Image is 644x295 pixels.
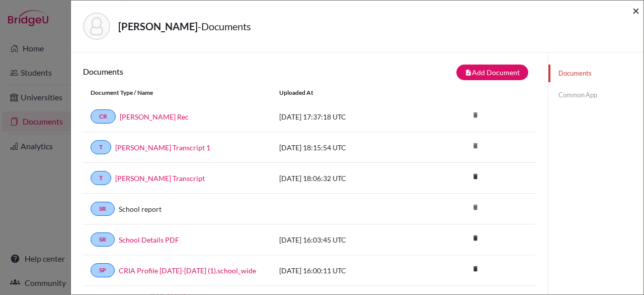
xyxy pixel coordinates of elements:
strong: [PERSON_NAME] [118,20,198,32]
a: [PERSON_NAME] Transcript [115,173,205,184]
a: [PERSON_NAME] Rec [120,111,189,122]
div: [DATE] 17:37:18 UTC [272,111,423,122]
a: delete [468,170,483,184]
div: [DATE] 18:15:54 UTC [272,142,423,153]
div: [DATE] 16:03:45 UTC [272,234,423,245]
i: delete [468,169,483,184]
i: delete [468,138,483,153]
a: SR [91,202,115,216]
a: T [91,140,111,154]
span: × [632,3,639,18]
i: delete [468,230,483,246]
i: delete [468,200,483,215]
a: School Details PDF [119,234,179,245]
div: [DATE] 18:06:32 UTC [272,173,423,184]
div: Document Type / Name [83,88,272,97]
a: School report [119,204,162,214]
i: delete [468,107,483,123]
a: Documents [548,65,643,82]
span: - Documents [198,20,251,32]
a: CR [91,109,116,124]
div: Uploaded at [272,88,423,97]
a: T [91,171,111,185]
i: note_add [465,69,472,76]
a: Common App [548,86,643,104]
a: [PERSON_NAME] Transcript 1 [115,142,210,153]
button: note_addAdd Document [456,65,528,80]
h6: Documents [83,67,309,76]
i: delete [468,261,483,276]
a: SP [91,263,115,277]
a: CRIA Profile [DATE]-[DATE] (1).school_wide [119,265,256,276]
button: Close [632,5,639,17]
a: SR [91,232,115,247]
a: delete [468,263,483,276]
a: delete [468,232,483,246]
div: [DATE] 16:00:11 UTC [272,265,423,276]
